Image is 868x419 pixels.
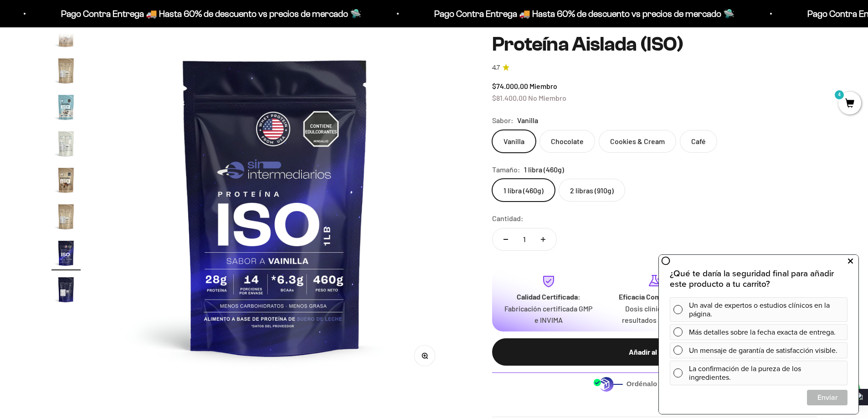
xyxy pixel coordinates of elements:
[51,129,81,161] button: Ir al artículo 13
[102,33,448,379] img: Proteína Aislada (ISO)
[51,238,81,268] img: Proteína Aislada (ISO)
[492,212,524,224] label: Cantidad:
[593,377,623,392] img: Despacho sin intermediarios
[834,89,845,100] mark: 4
[51,202,81,234] button: Ir al artículo 15
[431,6,731,21] p: Pago Contra Entrega 🚚 Hasta 60% de descuento vs precios de mercado 🛸
[51,93,81,122] img: Proteína Aislada (ISO)
[492,63,500,73] span: 4.7
[57,6,358,21] p: Pago Contra Entrega 🚚 Hasta 60% de descuento vs precios de mercado 🛸
[529,82,557,90] span: Miembro
[492,338,817,366] button: Añadir al carrito
[51,238,81,270] button: Ir al artículo 16
[517,114,538,126] span: Vanilla
[51,166,81,197] button: Ir al artículo 14
[517,292,580,301] strong: Calidad Certificada:
[51,20,81,52] button: Ir al artículo 10
[530,228,556,250] button: Aumentar cantidad
[492,114,514,126] legend: Sabor:
[493,228,519,250] button: Reducir cantidad
[492,33,817,55] h1: Proteína Aislada (ISO)
[51,202,81,231] img: Proteína Aislada (ISO)
[659,254,858,414] iframe: zigpoll-iframe
[492,63,817,73] a: 4.74.7 de 5.0 estrellas
[609,303,700,326] p: Dosis clínicas para resultados máximos
[528,93,566,102] span: No Miembro
[619,292,690,301] strong: Eficacia Comprobada:
[838,99,861,109] a: 4
[492,164,520,176] legend: Tamaño:
[51,93,81,124] button: Ir al artículo 12
[51,275,81,304] img: Proteína Aislada (ISO)
[524,164,564,176] span: 1 libra (460g)
[627,379,716,389] span: Ordénalo hoy, se envía
[51,56,81,88] button: Ir al artículo 11
[51,275,81,307] button: Ir al artículo 17
[492,82,528,90] span: $74.000,00
[51,166,81,195] img: Proteína Aislada (ISO)
[51,56,81,85] img: Proteína Aislada (ISO)
[51,20,81,49] img: Proteína Aislada (ISO)
[503,303,594,326] p: Fabricación certificada GMP e INVIMA
[510,346,799,358] div: Añadir al carrito
[492,93,527,102] span: $81.400,00
[51,129,81,158] img: Proteína Aislada (ISO)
